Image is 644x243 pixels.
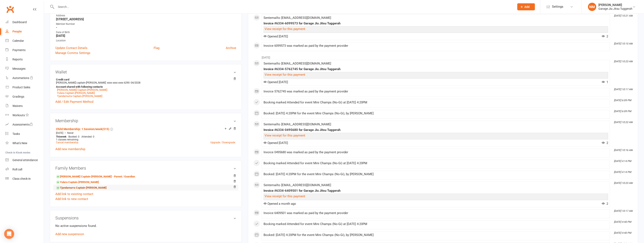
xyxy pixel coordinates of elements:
div: NM [588,3,596,11]
a: Add new membership [55,147,85,151]
strong: [STREET_ADDRESS] [56,17,236,21]
div: Waivers [12,104,23,108]
i: [DATE] 10:17 AM [614,88,633,91]
a: [PERSON_NAME] Captain-[PERSON_NAME] - Parent / Guardian [56,175,135,179]
span: This [56,135,61,138]
div: Location [56,39,236,43]
div: Invoice #6334-6409501 for Garage Jiu Jitsu Tuggerah [264,189,608,193]
strong: Account shared with following contacts [56,85,234,88]
a: View receipt for this payment [265,134,305,137]
i: [DATE] 6:09 PM [614,99,631,102]
div: Workouts [12,114,25,117]
a: Reports [5,55,44,64]
div: Invoice #6334-6099573 for Garage Jiu Jitsu Tuggerah [264,22,608,25]
i: [DATE] 10:21 AM [614,14,633,17]
i: [DATE] 10:23 AM [614,60,633,63]
a: View receipt for this payment [265,194,305,198]
i: [DATE] 4:40 PM [614,231,631,234]
span: Attended: 0 [81,135,94,138]
i: [DATE] 10:17 AM [614,209,633,212]
a: Workouts [5,111,44,120]
div: Open Intercom Messenger [4,229,14,239]
strong: [DATE] [56,34,236,38]
h3: Suspensions [55,216,236,220]
a: People [5,27,44,36]
span: 1 classes remaining [56,138,78,141]
a: Cancel membership [56,141,78,144]
a: Flag [154,45,160,50]
i: [DATE] 10:22 AM [614,121,633,124]
div: Booked: [DATE] 4:20PM for the event Mini Champs (No-Gi), by [PERSON_NAME] [264,172,608,176]
a: Add new suspension [55,232,84,236]
a: Payments [5,45,44,55]
strong: Credit card [56,78,234,81]
div: Messages [12,67,26,70]
div: Tasks [12,132,20,135]
div: Automations [12,76,29,80]
a: General attendance kiosk mode [5,156,44,165]
div: Invoice 5762745 was marked as paid by the payment provider [264,90,608,93]
i: [DATE] 4:40 PM [614,220,631,223]
a: Messages [5,64,44,73]
span: Opened a month ago [264,202,296,206]
span: Never [67,132,74,134]
span: 04/2028 [131,81,140,84]
p: No active suspensions found. [55,223,236,228]
a: Tjandamurra Captain-[PERSON_NAME] [57,95,102,98]
div: Gradings [12,95,24,98]
span: Opened [DATE] [264,141,288,145]
div: [PERSON_NAME] [598,3,632,7]
div: Address [56,14,236,18]
div: Assessments [12,123,33,126]
a: [PERSON_NAME] Captain-[PERSON_NAME] [57,88,107,91]
span: 2 [602,202,608,206]
a: View receipt for this payment [265,27,305,31]
div: week [55,135,67,138]
span: Add [525,5,530,8]
div: Invoice #6334-5762745 for Garage Jiu Jitsu Tuggerah [264,67,608,71]
span: Opened [DATE] [264,35,288,38]
div: Booked: [DATE] 4:20PM for the event Mini Champs (No-Gi), by [PERSON_NAME] [264,233,608,237]
span: Booked: 0 [68,135,79,138]
span: 2 [602,35,608,38]
div: Dashboard [12,20,27,24]
i: [DATE] 10:15 AM [614,42,633,45]
div: Product Sales [12,86,30,89]
a: Assessments [5,120,44,129]
div: Invoice #6334-0495680 for Garage Jiu Jitsu Tuggerah [264,128,608,132]
a: Automations [5,73,44,83]
a: Gradings [5,92,44,101]
span: 1 [602,80,608,84]
a: Yulara Captain-[PERSON_NAME] [56,180,99,184]
a: Calendar [5,36,44,45]
div: Garage Jiu Jitsu Tuggerah [598,7,632,11]
div: People [12,30,22,33]
h3: Membership [55,119,236,123]
span: Opened [DATE] [264,80,288,84]
div: General attendance [12,158,38,162]
h3: Family Members [55,166,236,170]
div: What's New [12,141,27,145]
span: Sent email to [EMAIL_ADDRESS][DOMAIN_NAME] [264,183,331,187]
div: Booking marked Attended for event Mini Champs (No-Gi) at [DATE] 4:20PM [264,162,608,165]
a: Class kiosk mode [5,174,44,183]
i: [DATE] 4:14 PM [614,171,631,174]
span: 2 [602,141,608,145]
div: Invoice 0495680 was marked as paid by the payment provider [264,151,608,154]
a: Add link to new contact [55,196,88,201]
div: Reports [12,58,23,61]
a: Archive [226,45,236,50]
li: [DATE] [253,53,633,60]
a: Product Sales [5,83,44,92]
div: Payments [12,48,26,52]
a: Dashboard [5,18,44,27]
a: View receipt for this payment [265,73,305,77]
i: [DATE] 4:14 PM [614,160,631,163]
a: Manage Comms Settings [55,50,90,55]
strong: - [56,26,236,29]
div: Class check-in [12,177,31,180]
span: Sent email to [EMAIL_ADDRESS][DOMAIN_NAME] [264,16,331,20]
div: Date of Birth [56,30,236,34]
a: Tjandamurra Captain-[PERSON_NAME] [56,186,107,190]
div: Roll call [12,168,22,171]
